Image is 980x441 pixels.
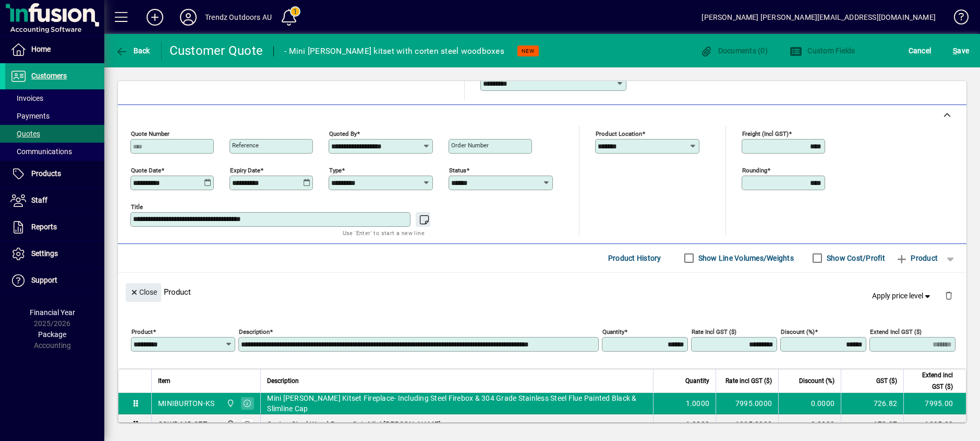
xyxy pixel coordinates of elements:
span: Quotes [10,130,40,138]
button: Documents (0) [697,41,770,60]
span: Product [896,250,938,266]
span: Products [31,169,61,178]
span: 1.0000 [686,419,710,430]
mat-label: Freight (incl GST) [742,130,789,137]
div: Trendz Outdoors AU [205,9,272,26]
span: Central [224,419,236,430]
span: Staff [31,196,47,204]
span: Discount (%) [799,375,834,387]
td: 0.0000 [778,393,841,414]
button: Custom Fields [787,41,858,60]
app-page-header-button: Back [104,41,162,60]
td: 1895.00 [903,414,966,435]
div: Product [118,273,966,311]
mat-label: Description [239,328,270,335]
button: Save [950,41,972,60]
td: 0.0000 [778,414,841,435]
span: Financial Year [30,308,75,317]
button: Product [890,249,943,268]
button: Profile [172,8,205,27]
span: Support [31,276,57,284]
span: 1.0000 [686,398,710,409]
a: Knowledge Base [946,2,967,36]
div: [PERSON_NAME] [PERSON_NAME][EMAIL_ADDRESS][DOMAIN_NAME] [701,9,936,26]
span: Mini [PERSON_NAME] Kitset Fireplace- Including Steel Firebox & 304 Grade Stainless Steel Flue Pai... [267,393,647,414]
mat-label: Title [131,203,143,210]
span: Close [130,284,157,301]
span: Quantity [685,375,709,387]
a: Payments [5,107,104,125]
span: Custom Fields [790,47,855,55]
div: CSWB-MB-SET [158,419,207,430]
button: Apply price level [868,286,937,305]
span: Apply price level [872,291,933,301]
mat-label: Order number [451,142,489,149]
app-page-header-button: Delete [936,291,961,300]
td: 172.27 [841,414,903,435]
span: Home [31,45,51,53]
button: Cancel [906,41,934,60]
button: Back [113,41,153,60]
mat-label: Quoted by [329,130,357,137]
mat-hint: Use 'Enter' to start a new line [343,227,425,239]
a: Settings [5,241,104,267]
span: Extend incl GST ($) [910,369,953,392]
td: 726.82 [841,393,903,414]
span: Customers [31,72,67,80]
mat-label: Quantity [602,328,624,335]
button: Add [138,8,172,27]
span: Central [224,398,236,409]
a: Products [5,161,104,187]
span: Reports [31,223,57,231]
mat-label: Type [329,166,342,173]
a: Quotes [5,125,104,143]
mat-label: Rate incl GST ($) [692,328,736,335]
span: S [953,47,957,55]
span: Rate incl GST ($) [725,375,772,387]
mat-label: Product location [596,130,642,137]
mat-label: Product [131,328,153,335]
a: Invoices [5,89,104,107]
span: Payments [10,112,50,120]
div: - Mini [PERSON_NAME] kitset with corten steel woodboxes [284,43,504,60]
div: 1895.0000 [722,419,772,430]
mat-label: Quote number [131,130,170,137]
mat-label: Reference [232,142,259,149]
label: Show Cost/Profit [825,253,885,263]
span: Documents (0) [700,47,768,55]
div: MINIBURTON-KS [158,398,214,409]
div: Customer Quote [170,42,263,59]
label: Show Line Volumes/Weights [696,253,794,263]
span: Description [267,375,299,387]
mat-label: Discount (%) [781,328,815,335]
span: Cancel [909,42,931,59]
span: Invoices [10,94,43,102]
a: Support [5,268,104,294]
td: 7995.00 [903,393,966,414]
a: Staff [5,188,104,214]
span: Corten Steel Wood Boxes Set- Mini [PERSON_NAME] [267,419,441,430]
span: Back [115,47,150,55]
a: Home [5,37,104,63]
span: ave [953,42,969,59]
div: 7995.0000 [722,398,772,409]
button: Close [126,283,161,302]
mat-label: Extend incl GST ($) [870,328,922,335]
span: Product History [608,250,661,266]
a: Reports [5,214,104,240]
span: NEW [522,48,535,54]
mat-label: Quote date [131,166,161,173]
a: Communications [5,143,104,160]
button: Product History [604,249,666,268]
app-page-header-button: Close [123,287,164,296]
button: Delete [936,283,961,308]
span: GST ($) [876,375,897,387]
span: Settings [31,249,58,258]
span: Package [38,330,66,339]
mat-label: Rounding [742,166,767,173]
span: Item [158,375,171,387]
span: Communications [10,147,72,156]
mat-label: Expiry date [230,166,260,173]
mat-label: Status [449,166,466,173]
